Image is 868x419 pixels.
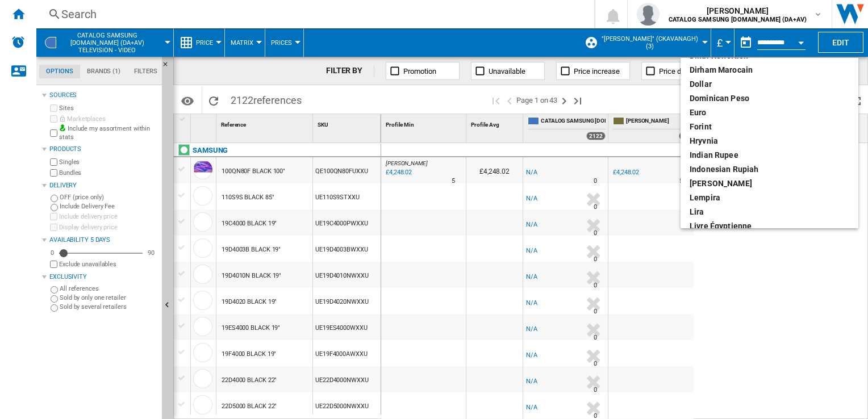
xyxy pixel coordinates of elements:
[690,135,849,146] div: Hryvnia
[690,78,849,90] div: dollar
[690,178,849,189] div: [PERSON_NAME]
[690,149,849,161] div: Indian rupee
[690,192,849,203] div: lempira
[690,164,849,175] div: Indonesian Rupiah
[690,121,849,132] div: Forint
[690,206,849,217] div: lira
[690,64,849,76] div: dirham marocain
[690,93,849,104] div: Dominican peso
[690,220,849,232] div: livre égyptienne
[690,107,849,118] div: euro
